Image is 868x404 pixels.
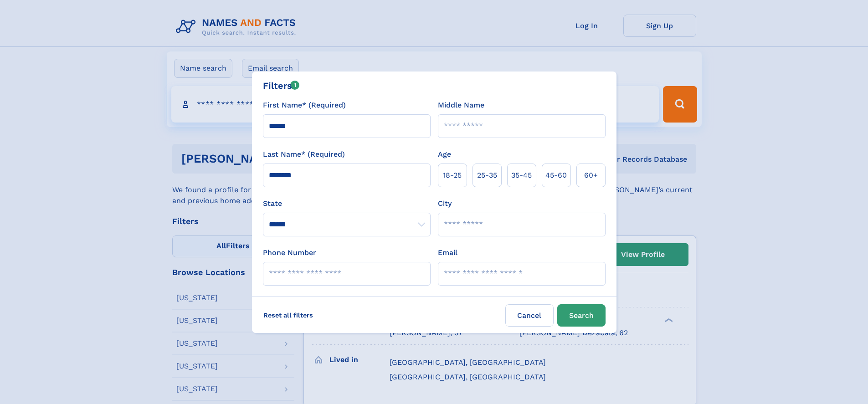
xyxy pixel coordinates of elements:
[545,170,567,181] span: 45‑60
[438,100,484,111] label: Middle Name
[263,149,345,160] label: Last Name* (Required)
[263,79,300,92] div: Filters
[443,170,462,181] span: 18‑25
[505,304,554,327] label: Cancel
[438,149,451,160] label: Age
[477,170,497,181] span: 25‑35
[263,198,431,209] label: State
[263,100,346,111] label: First Name* (Required)
[263,247,316,258] label: Phone Number
[257,304,319,326] label: Reset all filters
[584,170,598,181] span: 60+
[557,304,606,327] button: Search
[438,198,452,209] label: City
[438,247,457,258] label: Email
[511,170,532,181] span: 35‑45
